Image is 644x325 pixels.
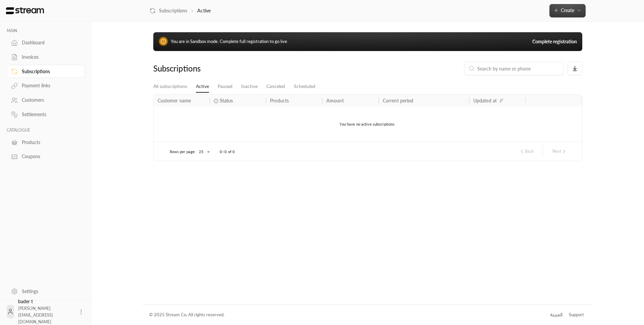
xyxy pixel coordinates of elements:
a: Scheduled [294,81,315,92]
p: 0–0 of 0 [220,149,235,154]
div: Invoices [22,54,76,60]
span: Status [220,97,233,104]
div: Products [22,139,76,146]
a: Settlements [7,108,85,121]
a: Dashboard [7,36,85,49]
p: Active [197,7,211,14]
input: Search by name or phone [477,65,559,72]
a: Canceled [266,81,285,92]
button: Sort [497,97,505,105]
div: You have no active subscriptions. [154,107,582,142]
div: Customer name [158,98,191,103]
div: Customers [22,97,76,103]
a: Payment links [7,79,85,92]
div: bader t [18,298,74,325]
div: Coupons [22,153,76,160]
span: [PERSON_NAME][EMAIL_ADDRESS][DOMAIN_NAME] [18,306,53,324]
div: Subscriptions [22,68,76,75]
a: Subscriptions [150,7,187,14]
div: Payment links [22,82,76,89]
a: All subscriptions [153,81,187,92]
a: Active [196,81,209,93]
a: Complete registration [532,38,577,45]
div: Dashboard [22,39,76,46]
div: Settings [22,288,76,295]
a: Invoices [7,51,85,64]
button: Create [549,4,586,17]
a: Settings [7,285,85,298]
a: Subscriptions [7,65,85,78]
div: Settlements [22,111,76,118]
a: Support [567,309,586,321]
a: Products [7,136,85,149]
div: Current period [383,98,414,103]
span: You are in Sandbox mode. Complete full registration to go live [171,39,287,44]
p: Rows per page: [170,149,196,154]
div: Subscriptions [153,63,256,74]
p: MAIN [7,28,85,34]
div: 25 [196,148,212,156]
div: العربية [550,312,562,318]
a: Inactive [241,81,258,92]
p: CATALOGUE [7,128,85,133]
nav: breadcrumb [150,7,211,14]
span: Create [561,7,574,13]
div: Products [270,98,289,103]
div: Amount [326,98,344,103]
div: Updated at [473,98,497,103]
div: © 2025 Stream Co. All rights reserved. [149,312,224,318]
a: Customers [7,94,85,107]
a: Paused [218,81,232,92]
img: Logo [5,7,45,14]
a: Coupons [7,150,85,163]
